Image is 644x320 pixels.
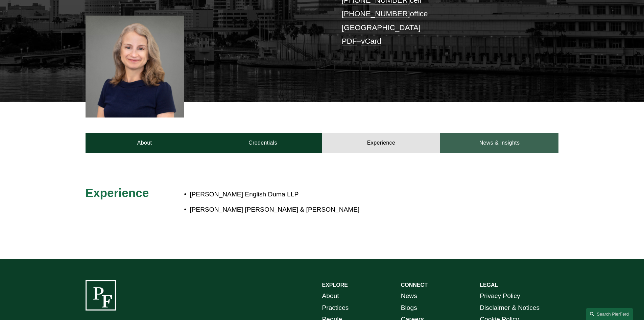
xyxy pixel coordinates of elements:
a: Search this site [586,308,633,320]
a: News & Insights [440,133,558,153]
a: PDF [342,37,357,45]
span: Experience [86,186,149,199]
a: Experience [322,133,440,153]
a: Credentials [204,133,322,153]
strong: CONNECT [401,282,428,288]
strong: EXPLORE [322,282,348,288]
a: vCard [361,37,381,45]
a: [PHONE_NUMBER] [342,9,410,18]
a: Blogs [401,302,417,314]
a: Privacy Policy [480,290,520,302]
a: About [322,290,339,302]
a: About [86,133,204,153]
p: [PERSON_NAME] [PERSON_NAME] & [PERSON_NAME] [190,204,499,216]
strong: LEGAL [480,282,498,288]
a: News [401,290,417,302]
a: Practices [322,302,349,314]
p: [PERSON_NAME] English Duma LLP [190,189,499,200]
a: Disclaimer & Notices [480,302,540,314]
